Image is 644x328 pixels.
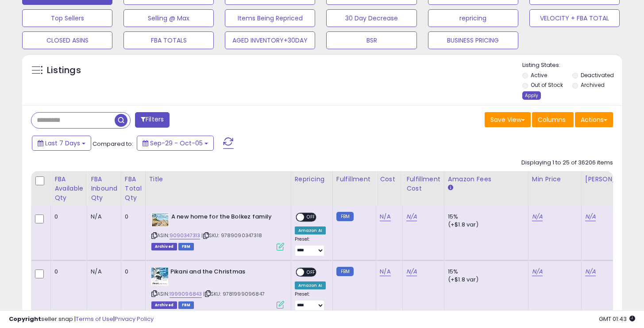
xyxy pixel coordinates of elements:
[295,291,326,311] div: Preset:
[9,315,41,323] strong: Copyright
[326,9,416,27] button: 30 Day Decrease
[149,175,287,184] div: Title
[91,213,114,221] div: N/A
[295,281,326,289] div: Amazon AI
[532,267,543,276] a: N/A
[225,31,315,49] button: AGED INVENTORY+30DAY
[448,175,524,184] div: Amazon Fees
[115,315,154,323] a: Privacy Policy
[22,9,112,27] button: Top Sellers
[54,175,83,203] div: FBA Available Qty
[448,268,521,276] div: 15%
[47,64,81,77] h5: Listings
[485,112,531,127] button: Save View
[336,175,372,184] div: Fulfillment
[448,276,521,284] div: (+$1.8 var)
[406,175,440,193] div: Fulfillment Cost
[295,175,329,184] div: Repricing
[380,175,399,184] div: Cost
[123,9,214,27] button: Selling @ Max
[448,221,521,229] div: (+$1.8 var)
[171,213,279,223] b: A new home for the Bolkez family
[201,232,262,239] span: | SKU: 9789090347318
[125,213,139,221] div: 0
[125,175,142,203] div: FBA Total Qty
[581,81,605,89] label: Archived
[304,214,318,221] span: OFF
[151,301,177,309] span: Listings that have been deleted from Seller Central
[448,213,521,221] div: 15%
[529,9,620,27] button: VELOCITY + FBA TOTAL
[22,31,112,49] button: CLOSED ASINS
[380,267,390,276] a: N/A
[585,175,638,184] div: [PERSON_NAME]
[448,184,453,192] small: Amazon Fees.
[54,213,80,221] div: 0
[54,268,80,276] div: 0
[522,91,541,100] div: Apply
[531,81,563,89] label: Out of Stock
[123,31,214,49] button: FBA TOTALS
[532,175,578,184] div: Min Price
[581,71,614,79] label: Deactivated
[76,315,113,323] a: Terms of Use
[91,268,114,276] div: N/A
[575,112,613,127] button: Actions
[151,268,284,308] div: ASIN:
[585,267,596,276] a: N/A
[304,268,318,276] span: OFF
[295,226,326,234] div: Amazon AI
[151,213,169,227] img: 51yaES5zHvS._SL40_.jpg
[170,232,201,239] a: 9090347313
[91,175,117,203] div: FBA inbound Qty
[406,212,417,221] a: N/A
[32,136,91,151] button: Last 7 Days
[538,115,566,124] span: Columns
[599,315,635,323] span: 2025-10-13 01:43 GMT
[522,61,622,70] p: Listing States:
[531,71,547,79] label: Active
[151,268,168,285] img: 51NSdT8TZAL._SL40_.jpg
[326,31,416,49] button: BSR
[170,268,278,278] b: Pikani and the Christmas
[178,301,194,309] span: FBM
[93,140,133,148] span: Compared to:
[170,290,202,298] a: 1999096843
[225,9,315,27] button: Items Being Repriced
[137,136,214,151] button: Sep-29 - Oct-05
[336,267,354,276] small: FBM
[9,315,154,324] div: seller snap | |
[585,212,596,221] a: N/A
[406,267,417,276] a: N/A
[428,31,518,49] button: BUSINESS PRICING
[203,290,264,297] span: | SKU: 9781999096847
[295,236,326,256] div: Preset:
[521,159,613,167] div: Displaying 1 to 25 of 36206 items
[532,212,543,221] a: N/A
[151,243,177,250] span: Listings that have been deleted from Seller Central
[178,243,194,250] span: FBM
[336,212,354,221] small: FBM
[135,112,170,128] button: Filters
[125,268,139,276] div: 0
[380,212,390,221] a: N/A
[428,9,518,27] button: repricing
[151,213,284,250] div: ASIN:
[45,139,80,148] span: Last 7 Days
[150,139,203,148] span: Sep-29 - Oct-05
[532,112,574,127] button: Columns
